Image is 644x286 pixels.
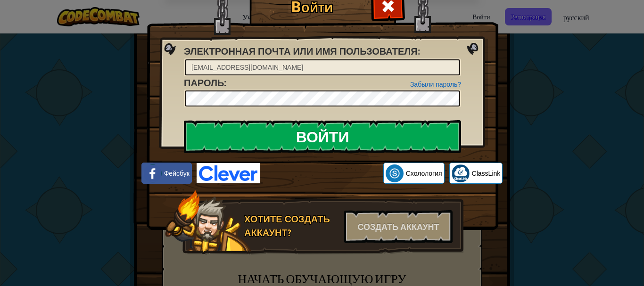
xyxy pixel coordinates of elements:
img: facebook_small.png [144,164,162,182]
img: schoology.png [386,164,404,182]
font: : [418,45,420,57]
iframe: Кнопка «Войти с аккаунтом Google» [260,163,383,184]
img: clever-logo-blue.png [197,163,260,183]
font: Электронная почта или имя пользователя [184,45,418,57]
font: Фейсбук [164,170,190,177]
img: classlink-logo-small.png [452,164,470,182]
font: ClassLink [472,170,501,177]
input: Войти [184,120,461,153]
font: Схолология [406,170,442,177]
font: Создать аккаунт [357,221,439,233]
font: Пароль [184,76,224,89]
font: : [224,76,226,89]
font: Хотите создать аккаунт? [244,212,330,239]
a: Забыли пароль? [410,81,461,88]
